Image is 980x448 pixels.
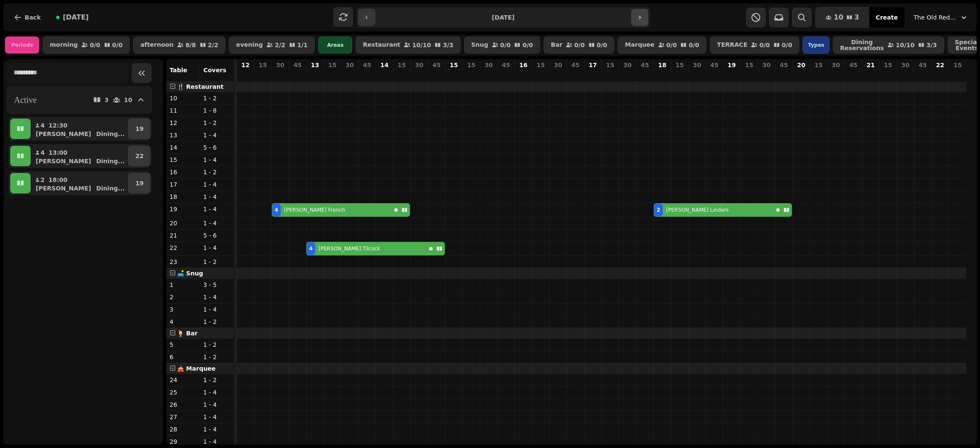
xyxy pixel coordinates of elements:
[467,61,475,69] p: 15
[797,61,805,69] p: 20
[170,400,197,409] p: 26
[203,353,230,361] p: 1 - 2
[909,10,973,25] button: The Old Red Lion
[666,207,729,213] p: [PERSON_NAME] Lindars
[48,148,68,157] p: 13:00
[694,71,701,79] p: 0
[96,184,125,193] p: Dining ...
[36,157,91,165] p: [PERSON_NAME]
[380,61,388,69] p: 14
[689,42,699,48] p: 0 / 0
[500,42,511,48] p: 0 / 0
[7,7,48,28] button: Back
[203,156,230,164] p: 1 - 4
[399,71,405,79] p: 0
[625,42,654,48] p: Marquee
[954,71,961,79] p: 0
[170,413,197,421] p: 27
[170,106,197,115] p: 11
[170,437,197,446] p: 29
[203,143,230,152] p: 5 - 6
[170,205,197,213] p: 19
[855,14,859,21] span: 3
[537,71,544,79] p: 0
[170,231,197,240] p: 21
[124,97,132,103] p: 10
[170,318,197,326] p: 4
[522,42,533,48] p: 0 / 0
[896,42,914,48] p: 10 / 10
[140,42,174,48] p: afternoon
[242,71,249,79] p: 0
[203,94,230,102] p: 1 - 2
[170,180,197,189] p: 17
[555,71,561,79] p: 0
[177,365,216,372] span: 🎪 Marquee
[519,61,527,69] p: 16
[203,119,230,127] p: 1 - 2
[937,71,943,79] p: 0
[25,14,41,20] span: Back
[657,207,660,213] div: 2
[745,61,753,69] p: 15
[177,270,203,277] span: 🛋️ Snug
[203,318,230,326] p: 1 - 2
[40,176,45,184] p: 2
[40,121,45,130] p: 4
[356,37,460,54] button: Restaurant10/103/3
[803,37,829,54] div: Types
[170,353,197,361] p: 6
[485,71,492,79] p: 0
[484,61,493,69] p: 30
[236,42,263,48] p: evening
[275,42,285,48] p: 2 / 2
[869,7,905,28] button: Create
[763,71,770,79] p: 0
[955,39,979,51] p: Special Events
[170,94,197,102] p: 10
[7,86,151,113] button: Active310
[203,231,230,240] p: 5 - 6
[782,42,792,48] p: 0 / 0
[710,37,800,54] button: TERRACE0/00/0
[607,71,614,79] p: 0
[574,42,585,48] p: 0 / 0
[658,61,666,69] p: 18
[468,71,475,79] p: 0
[203,67,226,74] span: Covers
[293,61,302,69] p: 45
[329,71,336,79] p: 0
[346,71,353,79] p: 0
[641,71,648,79] p: 0
[203,305,230,314] p: 1 - 4
[229,37,315,54] button: evening2/21/1
[203,376,230,384] p: 1 - 2
[203,244,230,252] p: 1 - 4
[203,205,230,213] p: 1 - 4
[746,71,752,79] p: 0
[203,193,230,201] p: 1 - 4
[866,61,875,69] p: 21
[328,61,336,69] p: 15
[96,130,125,138] p: Dining ...
[832,71,839,79] p: 0
[203,400,230,409] p: 1 - 4
[901,61,909,69] p: 30
[309,245,313,252] div: 4
[833,37,944,54] button: Dining Reservations10/103/3
[781,71,787,79] p: 0
[259,71,266,79] p: 0
[544,37,614,54] button: Bar0/00/0
[203,106,230,115] p: 1 - 8
[32,119,126,139] button: 412:30[PERSON_NAME]Dining...
[536,61,544,69] p: 15
[710,61,718,69] p: 45
[259,61,267,69] p: 15
[208,42,219,48] p: 2 / 2
[876,14,898,20] span: Create
[849,61,857,69] p: 45
[503,71,510,79] p: 0
[926,42,937,48] p: 3 / 3
[275,207,278,213] div: 4
[177,83,224,90] span: 🍴 Restaurant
